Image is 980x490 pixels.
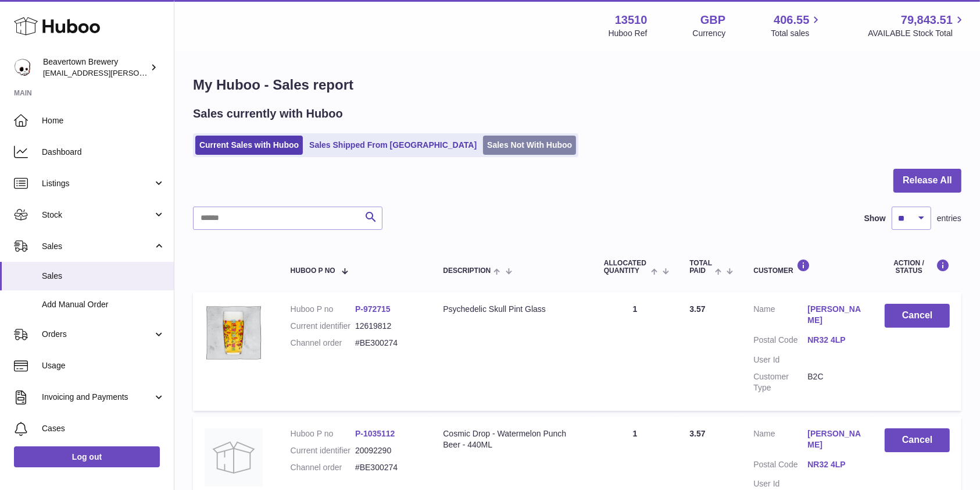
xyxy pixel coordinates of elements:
[305,136,481,155] a: Sales Shipped From [GEOGRAPHIC_DATA]
[355,445,420,456] dd: 20092290
[291,267,335,275] span: Huboo P no
[42,115,165,126] span: Home
[700,12,725,28] strong: GBP
[807,304,861,326] a: [PERSON_NAME]
[42,241,153,252] span: Sales
[42,299,165,310] span: Add Manual Order
[355,304,391,314] a: P-972715
[753,478,807,489] dt: User Id
[42,271,165,282] span: Sales
[807,371,861,393] dd: B2C
[771,12,822,39] a: 406.55 Total sales
[937,213,961,224] span: entries
[291,321,355,332] dt: Current identifier
[205,428,263,487] img: no-photo.jpg
[193,76,961,94] h1: My Huboo - Sales report
[355,338,420,349] dd: #BE300274
[885,259,950,275] div: Action / Status
[753,354,807,365] dt: User Id
[14,446,160,467] a: Log out
[43,56,148,79] div: Beavertown Brewery
[774,12,809,28] span: 406.55
[42,360,165,371] span: Usage
[14,59,31,76] img: kit.lowe@beavertownbrewery.co.uk
[291,445,355,456] dt: Current identifier
[901,12,953,28] span: 79,843.51
[42,210,153,221] span: Stock
[864,213,886,224] label: Show
[604,260,648,275] span: ALLOCATED Quantity
[291,462,355,473] dt: Channel order
[885,428,950,452] button: Cancel
[355,321,420,332] dd: 12619812
[205,304,263,362] img: beavertown-brewery-psychedlic-pint-glass_36326ebd-29c0-4cac-9570-52cf9d517ba4.png
[355,429,395,438] a: P-1035112
[807,428,861,450] a: [PERSON_NAME]
[443,267,491,275] span: Description
[291,428,355,439] dt: Huboo P no
[807,459,861,470] a: NR32 4LP
[689,429,705,438] span: 3.57
[43,68,233,77] span: [EMAIL_ADDRESS][PERSON_NAME][DOMAIN_NAME]
[753,335,807,349] dt: Postal Code
[753,304,807,329] dt: Name
[753,259,861,275] div: Customer
[868,12,966,39] a: 79,843.51 AVAILABLE Stock Total
[893,169,961,193] button: Release All
[868,28,966,39] span: AVAILABLE Stock Total
[195,136,303,155] a: Current Sales with Huboo
[42,329,153,340] span: Orders
[193,106,343,122] h2: Sales currently with Huboo
[592,292,678,410] td: 1
[693,28,726,39] div: Currency
[42,392,153,403] span: Invoicing and Payments
[291,304,355,315] dt: Huboo P no
[689,304,705,314] span: 3.57
[615,12,648,28] strong: 13510
[42,423,165,434] span: Cases
[771,28,822,39] span: Total sales
[753,428,807,453] dt: Name
[42,147,165,158] span: Dashboard
[885,304,950,328] button: Cancel
[443,304,581,315] div: Psychedelic Skull Pint Glass
[483,136,576,155] a: Sales Not With Huboo
[807,335,861,346] a: NR32 4LP
[355,462,420,473] dd: #BE300274
[753,371,807,393] dt: Customer Type
[42,178,153,189] span: Listings
[609,28,648,39] div: Huboo Ref
[753,459,807,473] dt: Postal Code
[443,428,581,450] div: Cosmic Drop - Watermelon Punch Beer - 440ML
[689,260,712,275] span: Total paid
[291,338,355,349] dt: Channel order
